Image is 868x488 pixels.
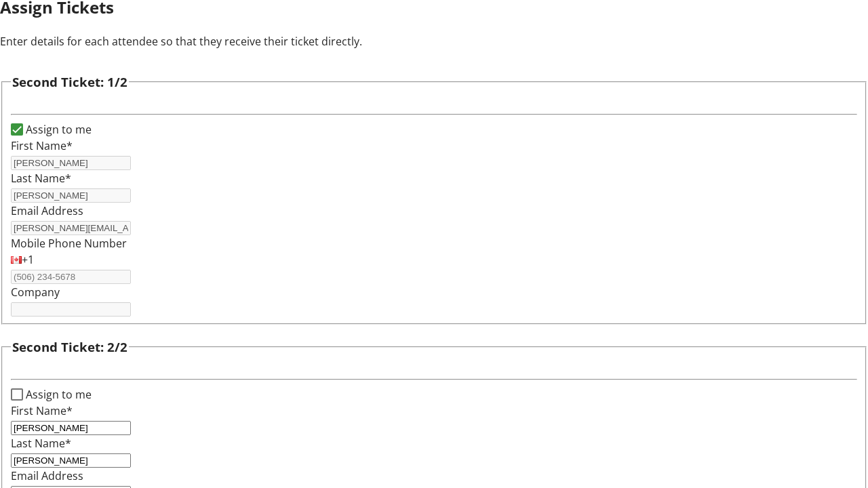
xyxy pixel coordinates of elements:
label: Mobile Phone Number [11,236,127,251]
label: Last Name* [11,171,71,186]
input: (506) 234-5678 [11,270,131,284]
h3: Second Ticket: 1/2 [12,73,127,91]
label: Email Address [11,203,83,218]
label: Last Name* [11,436,71,451]
label: Assign to me [23,386,92,403]
label: Assign to me [23,121,92,138]
h3: Second Ticket: 2/2 [12,338,127,357]
label: First Name* [11,138,73,153]
label: Email Address [11,468,83,483]
label: Company [11,285,60,300]
label: First Name* [11,403,73,418]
